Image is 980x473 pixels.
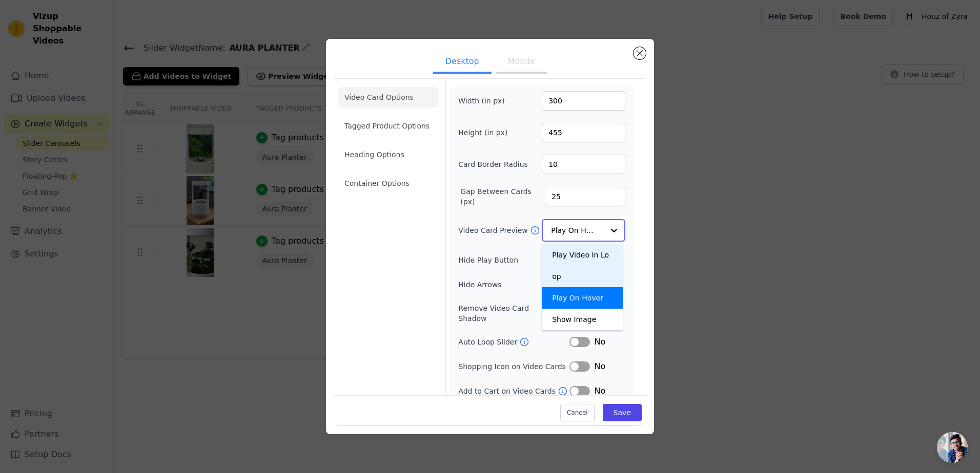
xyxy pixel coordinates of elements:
label: Add to Cart on Video Cards [458,386,558,396]
button: Save [603,404,642,422]
span: No [594,336,605,348]
button: Cancel [560,404,595,422]
label: Gap Between Cards (px) [460,186,545,207]
li: Tagged Product Options [338,116,439,136]
button: Mobile [496,51,547,74]
label: Card Border Radius [458,159,528,169]
button: Close modal [634,47,646,59]
label: Hide Play Button [458,255,569,265]
li: Heading Options [338,144,439,165]
label: Hide Arrows [458,279,569,290]
li: Video Card Options [338,87,439,107]
div: Play On Hover [542,287,623,309]
div: Play Video In Loop [542,244,623,287]
label: Remove Video Card Shadow [458,303,559,324]
label: Video Card Preview [458,225,529,235]
span: No [594,360,605,373]
label: Auto Loop Slider [458,337,519,347]
label: Shopping Icon on Video Cards [458,361,569,372]
label: Height (in px) [458,127,514,138]
label: Width (in px) [458,96,514,106]
span: No [594,385,605,397]
button: Desktop [433,51,492,74]
li: Container Options [338,173,439,193]
div: Show Image [542,309,623,330]
a: Open chat [937,432,968,463]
